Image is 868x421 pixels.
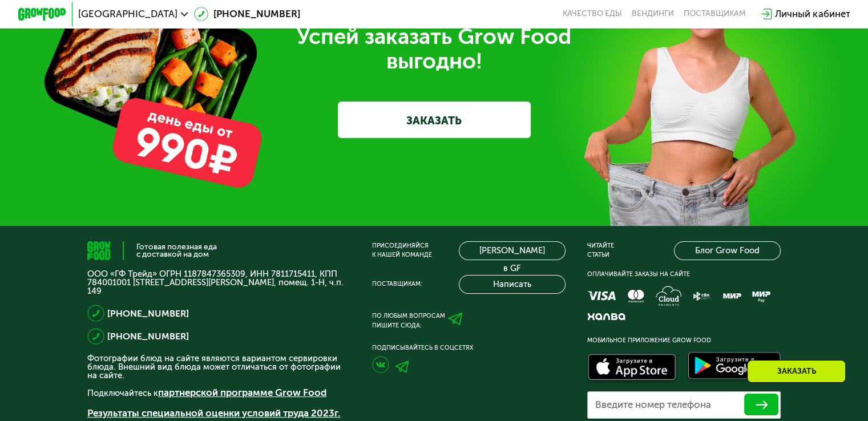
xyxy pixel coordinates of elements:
[372,343,566,353] div: Подписывайтесь в соцсетях
[685,350,784,384] img: Доступно в Google Play
[136,243,217,258] div: Готовая полезная еда с доставкой на дом
[595,402,711,408] label: Введите номер телефона
[87,407,340,419] a: Результаты специальной оценки условий труда 2023г.
[684,9,746,19] div: поставщикам
[87,386,350,400] p: Подключайтесь к
[587,270,781,280] div: Оплачивайте заказы на сайте
[372,280,422,289] div: Поставщикам:
[107,306,189,321] a: [PHONE_NUMBER]
[775,7,850,21] div: Личный кабинет
[158,387,326,398] a: партнерской программе Grow Food
[674,241,780,261] a: Блог Grow Food
[78,9,177,19] span: [GEOGRAPHIC_DATA]
[632,9,674,19] a: Вендинги
[338,102,531,137] a: ЗАКАЗАТЬ
[372,241,432,261] div: Присоединяйся к нашей команде
[372,311,445,331] div: По любым вопросам пишите сюда:
[107,329,189,343] a: [PHONE_NUMBER]
[87,270,350,295] p: ООО «ГФ Трейд» ОГРН 1187847365309, ИНН 7811715411, КПП 784001001 [STREET_ADDRESS][PERSON_NAME], п...
[563,9,622,19] a: Качество еды
[587,336,781,346] div: Мобильное приложение Grow Food
[747,360,846,383] div: Заказать
[87,354,350,379] p: Фотографии блюд на сайте являются вариантом сервировки блюда. Внешний вид блюда может отличаться ...
[194,7,300,21] a: [PHONE_NUMBER]
[459,275,565,294] button: Написать
[459,241,565,261] a: [PERSON_NAME] в GF
[587,241,614,261] div: Читайте статьи
[96,25,772,72] div: Успей заказать Grow Food выгодно!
